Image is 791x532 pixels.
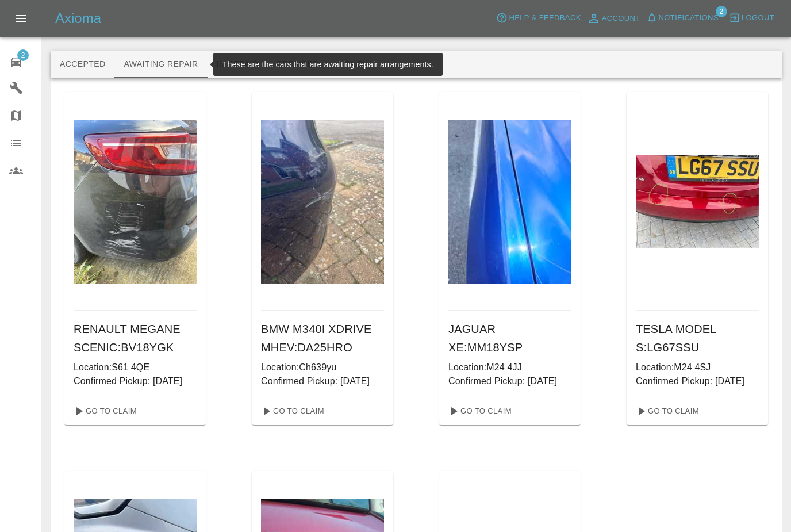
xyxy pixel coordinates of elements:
p: Location: S61 4QE [74,361,197,374]
a: Go To Claim [256,402,327,420]
span: 2 [716,6,727,17]
h6: RENAULT MEGANE SCENIC : BV18YGK [74,320,197,357]
button: Accepted [51,51,114,78]
button: Repaired [267,51,328,78]
h5: Axioma [55,9,101,28]
p: Location: M24 4SJ [636,361,759,374]
span: Help & Feedback [509,12,581,25]
p: Location: M24 4JJ [448,361,571,374]
a: Account [584,9,643,28]
a: Go To Claim [631,402,702,420]
p: Confirmed Pickup: [DATE] [448,374,571,388]
span: Account [602,12,640,25]
a: Go To Claim [69,402,140,420]
span: 2 [17,49,29,61]
span: Notifications [659,12,719,25]
button: In Repair [208,51,268,78]
button: Help & Feedback [493,9,583,27]
button: Logout [726,9,777,27]
span: Logout [742,12,774,25]
p: Location: Ch639yu [261,361,384,374]
h6: BMW M340I XDRIVE MHEV : DA25HRO [261,320,384,357]
button: Open drawer [7,5,34,32]
a: Go To Claim [444,402,514,420]
p: Confirmed Pickup: [DATE] [261,374,384,388]
h6: TESLA MODEL S : LG67SSU [636,320,759,357]
button: Notifications [643,9,721,27]
p: Confirmed Pickup: [DATE] [636,374,759,388]
h6: JAGUAR XE : MM18YSP [448,320,571,357]
button: Paid [328,51,380,78]
button: Awaiting Repair [114,51,207,78]
p: Confirmed Pickup: [DATE] [74,374,197,388]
